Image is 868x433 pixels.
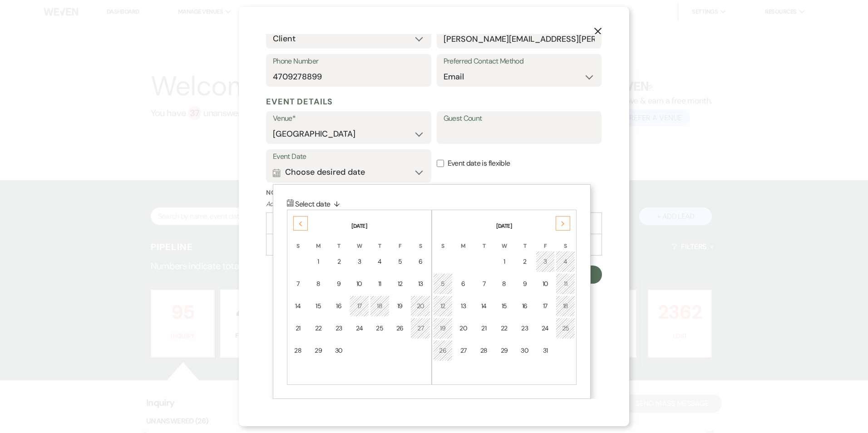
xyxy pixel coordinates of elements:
[315,257,322,266] div: 1
[500,279,508,289] div: 8
[335,257,343,266] div: 2
[396,279,404,289] div: 12
[444,55,595,68] label: Preferred Contact Method
[562,279,569,289] div: 11
[542,279,549,289] div: 10
[376,324,384,333] div: 25
[439,324,447,333] div: 19
[542,346,549,355] div: 31
[334,198,340,210] span: ↓
[396,257,404,266] div: 5
[437,149,602,178] label: Event date is flexible
[480,324,488,333] div: 21
[562,257,569,266] div: 4
[294,346,302,355] div: 28
[500,257,508,266] div: 1
[494,231,514,250] th: W
[542,301,549,311] div: 17
[439,346,447,355] div: 26
[288,231,308,250] th: S
[335,279,343,289] div: 9
[521,301,529,311] div: 16
[416,301,424,311] div: 20
[521,346,529,355] div: 30
[273,112,424,125] label: Venue*
[294,301,302,311] div: 14
[355,257,363,266] div: 3
[542,324,549,333] div: 24
[433,231,453,250] th: S
[355,279,363,289] div: 10
[459,346,468,355] div: 27
[521,279,529,289] div: 9
[454,231,473,250] th: M
[329,231,349,250] th: T
[562,301,569,311] div: 18
[294,324,302,333] div: 21
[437,160,444,167] input: Event date is flexible
[390,231,410,250] th: F
[350,231,369,250] th: W
[521,324,529,333] div: 23
[273,55,424,68] label: Phone Number
[315,301,322,311] div: 15
[273,150,424,163] label: Event Date
[376,301,384,311] div: 18
[410,231,430,250] th: S
[562,324,569,333] div: 25
[500,346,508,355] div: 29
[439,279,447,289] div: 5
[355,301,363,311] div: 17
[459,324,468,333] div: 20
[480,346,488,355] div: 28
[266,95,602,108] h5: Event Details
[474,231,493,250] th: T
[266,188,602,197] label: Notes
[396,301,404,311] div: 19
[294,279,302,289] div: 7
[288,211,430,230] th: [DATE]
[536,231,555,250] th: F
[376,257,384,266] div: 4
[416,257,424,266] div: 6
[335,301,343,311] div: 16
[273,163,424,182] button: Choose desired date
[439,301,447,311] div: 12
[396,324,404,333] div: 26
[416,279,424,289] div: 13
[315,346,322,355] div: 29
[376,279,384,289] div: 11
[315,279,322,289] div: 8
[542,257,549,266] div: 3
[433,211,575,230] th: [DATE]
[480,279,488,289] div: 7
[444,112,595,125] label: Guest Count
[295,199,343,209] span: Select date
[480,301,488,311] div: 14
[521,257,529,266] div: 2
[355,324,363,333] div: 24
[500,324,508,333] div: 22
[416,324,424,333] div: 27
[370,231,390,250] th: T
[315,324,322,333] div: 22
[556,231,575,250] th: S
[515,231,535,250] th: T
[459,301,468,311] div: 13
[459,279,468,289] div: 6
[335,324,343,333] div: 23
[309,231,328,250] th: M
[266,199,602,209] p: Add a note about this lead. Notes are private to your venue.
[335,346,343,355] div: 30
[500,301,508,311] div: 15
